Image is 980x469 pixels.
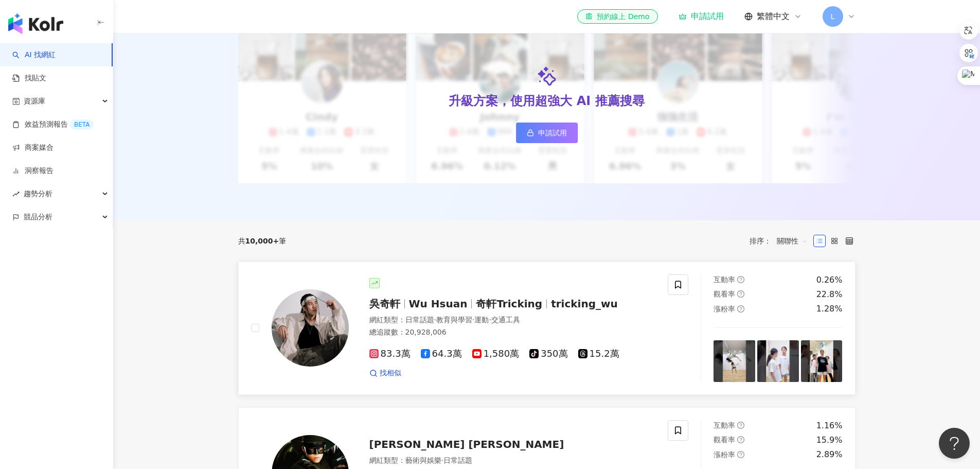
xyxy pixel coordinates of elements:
[737,422,744,429] span: question-circle
[939,428,970,459] iframe: Help Scout Beacon - Open
[238,237,287,245] div: 共 筆
[380,368,401,378] span: 找相似
[369,327,656,338] div: 總追蹤數 ： 20,928,006
[12,166,54,176] a: 洞察報告
[474,316,489,324] span: 運動
[369,438,564,450] span: [PERSON_NAME] [PERSON_NAME]
[816,274,843,286] div: 0.26%
[714,290,735,298] span: 觀看率
[472,349,520,359] span: 1,580萬
[12,143,54,153] a: 商案媒合
[737,436,744,443] span: question-circle
[777,233,808,249] span: 關聯性
[472,316,474,324] span: ·
[714,450,735,459] span: 漲粉率
[801,340,843,382] img: post-image
[405,316,434,324] span: 日常話題
[831,11,835,22] span: L
[816,420,843,431] div: 1.16%
[714,340,755,382] img: post-image
[679,11,724,22] a: 申請試用
[714,275,735,284] span: 互動率
[8,13,63,34] img: logo
[585,11,649,22] div: 預約線上 Demo
[12,50,56,60] a: searchAI 找網紅
[24,205,52,229] span: 競品分析
[12,190,20,198] span: rise
[436,316,472,324] span: 教育與學習
[449,93,644,110] div: 升級方案，使用超強大 AI 推薦搜尋
[238,262,856,395] a: KOL Avatar吳奇軒Wu Hsuan奇軒Trickingtricking_wu網紅類型：日常話題·教育與學習·運動·交通工具總追蹤數：20,928,00683.3萬64.3萬1,580萬3...
[12,73,46,83] a: 找貼文
[272,289,349,367] img: KOL Avatar
[757,11,790,22] span: 繁體中文
[409,298,468,310] span: Wu Hsuan
[369,298,400,310] span: 吳奇軒
[737,451,744,458] span: question-circle
[441,456,443,464] span: ·
[434,316,436,324] span: ·
[489,316,491,324] span: ·
[714,421,735,429] span: 互動率
[476,298,542,310] span: 奇軒Tricking
[369,349,411,359] span: 83.3萬
[714,436,735,444] span: 觀看率
[369,315,656,325] div: 網紅類型 ：
[421,349,462,359] span: 64.3萬
[369,368,401,378] a: 找相似
[816,449,843,460] div: 2.89%
[24,182,52,205] span: 趨勢分析
[24,90,45,113] span: 資源庫
[737,276,744,283] span: question-circle
[816,303,843,315] div: 1.28%
[443,456,472,464] span: 日常話題
[737,305,744,312] span: question-circle
[516,123,578,143] a: 申請試用
[577,9,657,24] a: 預約線上 Demo
[750,233,813,249] div: 排序：
[578,349,619,359] span: 15.2萬
[245,237,279,245] span: 10,000+
[405,456,441,464] span: 藝術與娛樂
[757,340,799,382] img: post-image
[816,435,843,446] div: 15.9%
[12,119,94,130] a: 效益預測報告BETA
[491,316,520,324] span: 交通工具
[369,456,656,466] div: 網紅類型 ：
[737,290,744,298] span: question-circle
[714,305,735,313] span: 漲粉率
[816,289,843,300] div: 22.8%
[538,129,567,137] span: 申請試用
[529,349,567,359] span: 350萬
[551,298,618,310] span: tricking_wu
